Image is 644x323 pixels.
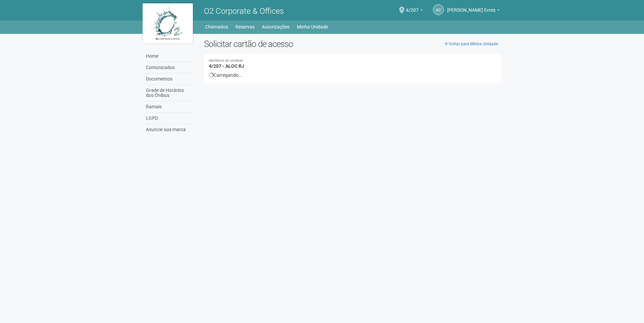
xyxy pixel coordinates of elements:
[447,1,495,13] span: Armando Conceição Evres
[144,85,194,101] a: Grade de Horários dos Ônibus
[262,22,289,32] a: Autorizações
[205,22,228,32] a: Chamados
[297,22,328,32] a: Minha Unidade
[447,8,500,14] a: [PERSON_NAME] Evres
[144,124,194,135] a: Anuncie sua marca
[204,6,284,16] span: O2 Corporate & Offices
[235,22,255,32] a: Reservas
[144,113,194,124] a: LGPD
[144,51,194,62] a: Home
[406,8,423,14] a: 4/207
[209,59,496,69] h4: 4/207 - ALOC RJ
[204,39,501,49] h2: Solicitar cartão de acesso
[143,3,193,44] img: logo.jpg
[209,59,496,63] small: Membros da unidade
[144,101,194,113] a: Ramais
[144,73,194,85] a: Documentos
[209,72,496,78] div: Carregando...
[433,4,444,15] a: AC
[441,39,501,49] a: Voltar para Minha Unidade
[406,1,419,13] span: 4/207
[144,62,194,73] a: Comunicados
